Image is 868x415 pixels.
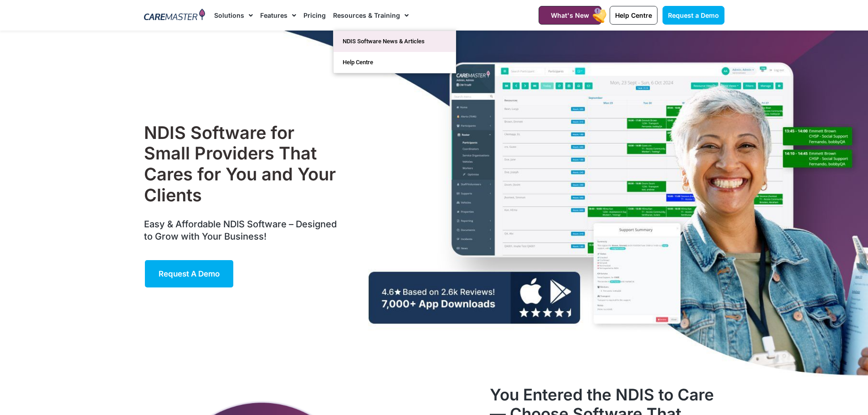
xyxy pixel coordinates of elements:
span: Easy & Affordable NDIS Software – Designed to Grow with Your Business! [144,219,337,242]
a: Request a Demo [663,6,724,25]
span: Request a Demo [159,269,220,278]
a: What's New [539,6,601,25]
a: Help Centre [334,52,456,73]
img: CareMaster Logo [144,9,205,22]
a: NDIS Software News & Articles [334,31,456,52]
span: Help Centre [615,11,652,19]
h1: NDIS Software for Small Providers That Cares for You and Your Clients [144,123,341,205]
span: What's New [551,11,589,19]
a: Help Centre [610,6,657,25]
span: Request a Demo [668,11,719,19]
ul: Resources & Training [333,31,456,73]
a: Request a Demo [144,259,234,288]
